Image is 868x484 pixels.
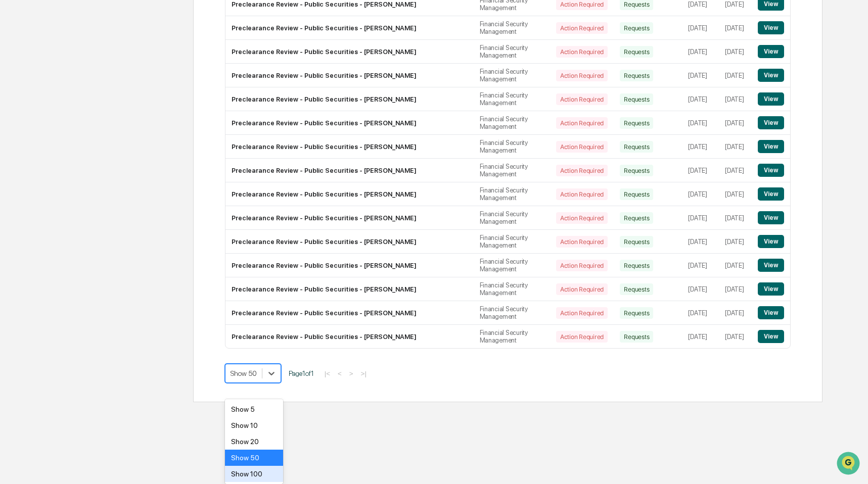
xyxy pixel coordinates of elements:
button: View [758,235,784,248]
td: Preclearance Review - Public Securities - [PERSON_NAME] [225,135,474,159]
button: View [758,140,784,153]
div: Action Required [556,22,608,34]
td: Preclearance Review - Public Securities - [PERSON_NAME] [225,230,474,254]
td: [DATE] [719,230,752,254]
td: [DATE] [719,206,752,230]
div: Action Required [556,307,608,319]
div: Requests [620,212,653,224]
span: Page 1 of 1 [289,369,314,377]
td: Preclearance Review - Public Securities - [PERSON_NAME] [225,301,474,325]
td: Preclearance Review - Public Securities - [PERSON_NAME] [225,16,474,40]
div: Action Required [556,331,608,343]
td: Preclearance Review - Public Securities - [PERSON_NAME] [225,277,474,301]
div: Requests [620,236,653,248]
button: < [335,369,345,378]
span: Preclearance [20,127,65,137]
td: Financial Security Management [474,301,550,325]
td: [DATE] [719,277,752,301]
td: [DATE] [682,301,719,325]
td: [DATE] [719,182,752,206]
button: View [758,187,784,201]
td: [DATE] [682,230,719,254]
input: Clear [26,46,167,57]
td: Preclearance Review - Public Securities - [PERSON_NAME] [225,64,474,87]
div: Action Required [556,188,608,200]
button: |< [322,369,333,378]
td: Financial Security Management [474,325,550,348]
div: Requests [620,188,653,200]
span: Attestations [83,127,125,137]
div: Requests [620,22,653,34]
td: [DATE] [719,325,752,348]
td: [DATE] [682,277,719,301]
div: 🗄️ [73,128,81,136]
td: [DATE] [682,254,719,277]
td: [DATE] [719,159,752,182]
td: Preclearance Review - Public Securities - [PERSON_NAME] [225,182,474,206]
td: [DATE] [682,159,719,182]
div: Action Required [556,70,608,81]
td: Financial Security Management [474,254,550,277]
div: Action Required [556,283,608,295]
td: Preclearance Review - Public Securities - [PERSON_NAME] [225,111,474,135]
div: Requests [620,70,653,81]
div: Requests [620,46,653,58]
span: Pylon [101,171,122,179]
td: [DATE] [719,40,752,64]
iframe: Open customer support [836,451,863,478]
td: [DATE] [682,182,719,206]
td: [DATE] [719,301,752,325]
div: Action Required [556,260,608,271]
a: 🗄️Attestations [69,123,129,141]
div: Action Required [556,141,608,153]
td: [DATE] [682,40,719,64]
td: Financial Security Management [474,206,550,230]
td: Financial Security Management [474,159,550,182]
button: View [758,306,784,319]
div: 🖐️ [10,128,18,136]
td: [DATE] [682,64,719,87]
div: We're available if you need us! [34,87,128,95]
td: [DATE] [682,135,719,159]
button: >| [358,369,370,378]
div: Requests [620,307,653,319]
td: Preclearance Review - Public Securities - [PERSON_NAME] [225,254,474,277]
td: Financial Security Management [474,16,550,40]
td: [DATE] [719,135,752,159]
div: Requests [620,93,653,105]
div: Show 20 [225,433,283,450]
td: [DATE] [682,87,719,111]
button: View [758,116,784,129]
div: Requests [620,165,653,176]
img: 1746055101610-c473b297-6a78-478c-a979-82029cc54cd1 [10,77,28,95]
div: Requests [620,141,653,153]
button: View [758,92,784,106]
td: [DATE] [719,64,752,87]
div: Start new chat [34,77,166,87]
div: Action Required [556,46,608,58]
td: Financial Security Management [474,230,550,254]
td: Preclearance Review - Public Securities - [PERSON_NAME] [225,87,474,111]
td: [DATE] [719,254,752,277]
td: Financial Security Management [474,135,550,159]
div: Show 50 [225,450,283,466]
div: Requests [620,260,653,271]
td: Preclearance Review - Public Securities - [PERSON_NAME] [225,40,474,64]
div: Action Required [556,236,608,248]
div: Requests [620,283,653,295]
div: Action Required [556,93,608,105]
p: How can we help? [10,21,184,37]
button: View [758,211,784,224]
td: Financial Security Management [474,182,550,206]
button: View [758,21,784,34]
td: Preclearance Review - Public Securities - [PERSON_NAME] [225,159,474,182]
div: Show 100 [225,466,283,482]
td: Financial Security Management [474,64,550,87]
span: Data Lookup [20,147,64,157]
button: View [758,164,784,177]
button: > [346,369,356,378]
td: [DATE] [682,16,719,40]
a: 🖐️Preclearance [6,123,69,141]
td: Financial Security Management [474,40,550,64]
